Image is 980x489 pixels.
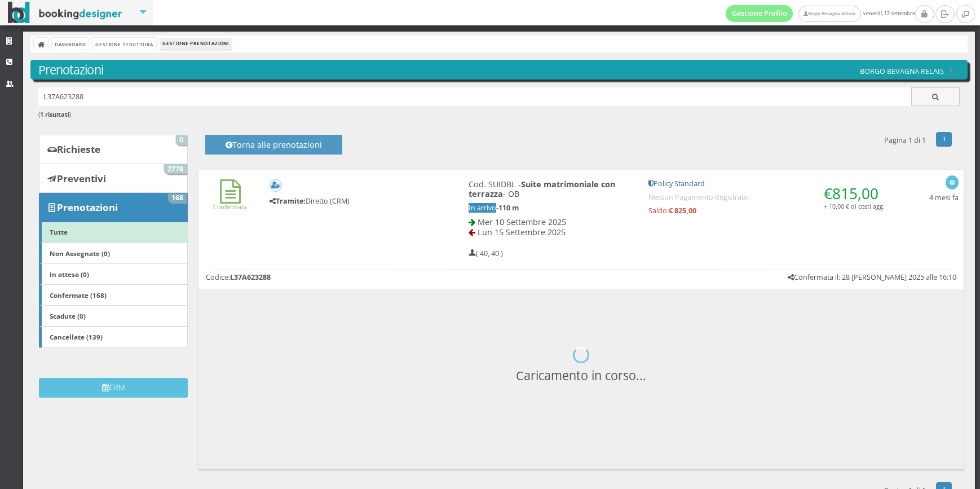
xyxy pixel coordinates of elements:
h3: Prenotazioni [38,63,960,77]
span: Lun 15 Settembre 2025 [478,227,566,237]
span: 815,00 [832,183,879,204]
h5: ( 40, 40 ) [469,249,503,258]
b: Richieste [57,143,100,156]
li: Gestione Prenotazioni [160,38,232,50]
h5: 4 mesi fa [929,193,959,202]
h5: Confermata il: 28 [PERSON_NAME] 2025 alle 16:10 [788,273,956,281]
a: Richieste 0 [39,135,187,164]
span: Mer 10 Settembre 2025 [478,217,566,227]
input: Ricerca cliente - (inserisci il codice, il nome, il cognome, il numero di telefono o la mail) [38,87,912,106]
a: Gestione Profilo [726,5,793,22]
a: Scadute (0) [39,305,187,327]
b: 1 risultati [40,110,69,118]
a: Dashboard [52,38,89,50]
b: Prenotazioni [57,201,118,214]
h6: ( ) [38,111,960,118]
a: Confermate (168) [39,284,187,306]
h5: Policy Standard [648,179,885,188]
img: 51bacd86f2fc11ed906d06074585c59a.png [944,68,960,76]
h4: Torna alle prenotazioni [218,140,330,157]
h5: Pagina 1 di 1 [884,136,926,144]
a: Preventivi 2778 [39,164,187,193]
button: CRM [39,378,187,398]
b: Tramite: [270,196,306,206]
strong: € 825,00 [669,206,696,215]
a: Confermata [213,193,247,211]
b: L37A623288 [230,272,271,282]
a: Borgo Bevagna Admin [798,6,860,22]
b: Preventivi [57,172,106,185]
b: Non Assegnate (0) [50,249,110,258]
button: Torna alle prenotazioni [205,135,342,155]
a: In attesa (0) [39,263,187,285]
a: Prenotazioni 168 [39,193,187,222]
b: Tutte [50,227,68,236]
b: Confermate (168) [50,290,107,299]
h5: Nessun Pagamento Registrato [648,193,885,201]
h5: Saldo: [648,206,885,215]
b: Cancellate (139) [50,332,103,341]
a: Tutte [39,222,187,243]
img: BookingDesigner.com [8,2,122,24]
span: In arrivo [469,203,496,213]
a: Non Assegnate (0) [39,243,187,264]
span: venerdì, 12 settembre [726,5,915,22]
span: 0 [176,135,187,146]
h3: Caricamento in corso... [198,368,964,485]
b: Suite matrimoniale con terrazza [469,179,615,199]
h5: Codice: [206,273,271,281]
b: 110 m [498,203,519,213]
h5: Diretto (CRM) [270,197,430,205]
span: € [824,183,879,204]
a: Cancellate (139) [39,327,187,348]
a: Gestione Struttura [92,38,156,50]
small: + 10,00 € di costi agg. [824,202,885,210]
span: 168 [168,193,187,204]
h5: BORGO BEVAGNA RELAIS [860,67,960,76]
h5: - [469,204,633,212]
h4: Cod. SUIDBL - - OB [469,179,633,199]
b: Scadute (0) [50,311,86,320]
span: 2778 [164,164,187,174]
a: 1 [936,132,952,147]
b: In attesa (0) [50,270,89,279]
